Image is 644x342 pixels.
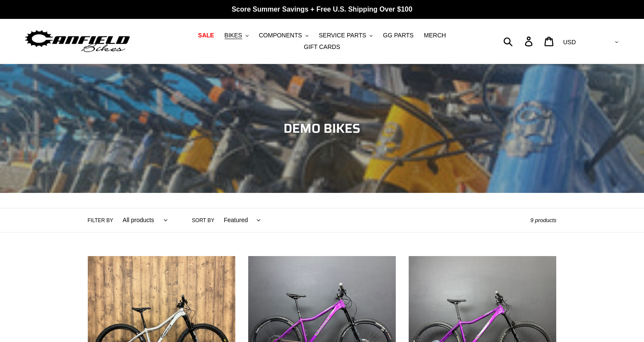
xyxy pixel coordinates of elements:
[220,30,253,41] button: BIKES
[192,217,214,224] label: Sort by
[319,32,366,39] span: SERVICE PARTS
[88,217,114,224] label: Filter by
[198,32,214,39] span: SALE
[383,32,413,39] span: GG PARTS
[304,43,340,51] span: GIFT CARDS
[225,32,242,39] span: BIKES
[283,118,361,138] span: DEMO BIKES
[314,30,377,41] button: SERVICE PARTS
[299,41,345,53] a: GIFT CARDS
[255,30,313,41] button: COMPONENTS
[419,30,450,41] a: MERCH
[530,217,557,223] span: 9 products
[194,30,218,41] a: SALE
[24,28,131,55] img: Canfield Bikes
[379,30,418,41] a: GG PARTS
[259,32,302,39] span: COMPONENTS
[508,32,530,51] input: Search
[424,32,446,39] span: MERCH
